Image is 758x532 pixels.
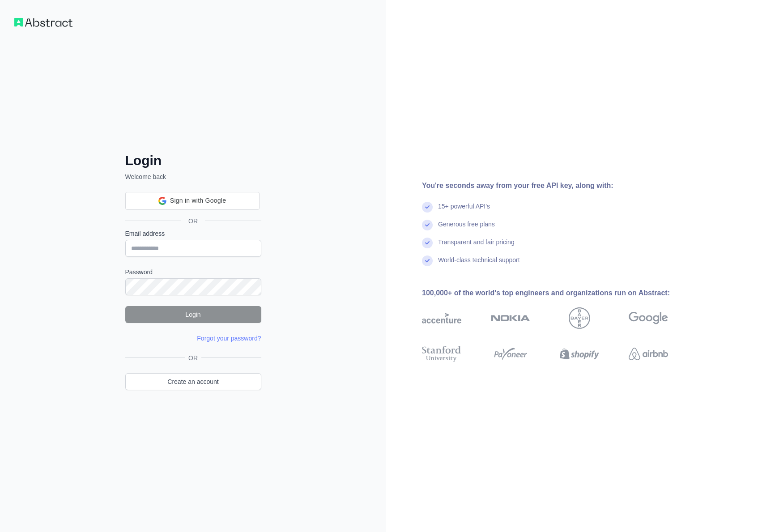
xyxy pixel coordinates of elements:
[422,307,461,329] img: accenture
[185,353,201,362] span: OR
[422,344,461,364] img: stanford university
[438,238,515,255] div: Transparent and fair pricing
[181,217,205,226] span: OR
[569,307,590,329] img: bayer
[170,196,226,205] span: Sign in with Google
[125,306,261,323] button: Login
[422,220,433,230] img: check mark
[629,344,668,364] img: airbnb
[125,373,261,390] a: Create an account
[197,335,261,342] a: Forgot your password?
[422,288,697,298] div: 100,000+ of the world's top engineers and organizations run on Abstract:
[422,238,433,248] img: check mark
[438,255,520,273] div: World-class technical support
[125,229,261,238] label: Email address
[125,192,260,210] div: Sign in with Google
[491,307,530,329] img: nokia
[629,307,668,329] img: google
[560,344,599,364] img: shopify
[125,268,261,277] label: Password
[422,180,697,191] div: You're seconds away from your free API key, along with:
[491,344,530,364] img: payoneer
[422,255,433,266] img: check mark
[422,202,433,213] img: check mark
[125,153,261,169] h2: Login
[125,172,261,181] p: Welcome back
[438,220,495,238] div: Generous free plans
[438,202,490,220] div: 15+ powerful API's
[14,18,72,27] img: Workflow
